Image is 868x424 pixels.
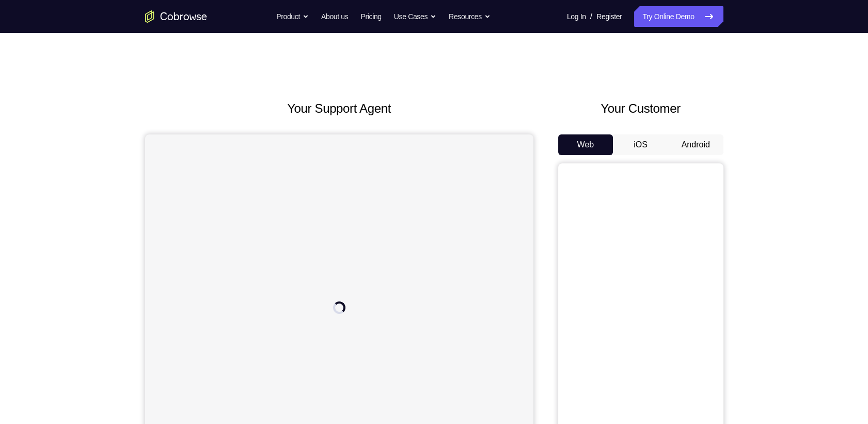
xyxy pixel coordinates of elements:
[145,99,533,118] h2: Your Support Agent
[145,10,207,23] a: Go to the home page
[558,134,613,155] button: Web
[634,6,723,27] a: Try Online Demo
[668,134,723,155] button: Android
[613,134,668,155] button: iOS
[394,6,436,27] button: Use Cases
[276,6,309,27] button: Product
[558,99,723,118] h2: Your Customer
[449,6,491,27] button: Resources
[596,6,622,27] a: Register
[360,6,381,27] a: Pricing
[321,6,348,27] a: About us
[590,10,592,23] span: /
[567,6,586,27] a: Log In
